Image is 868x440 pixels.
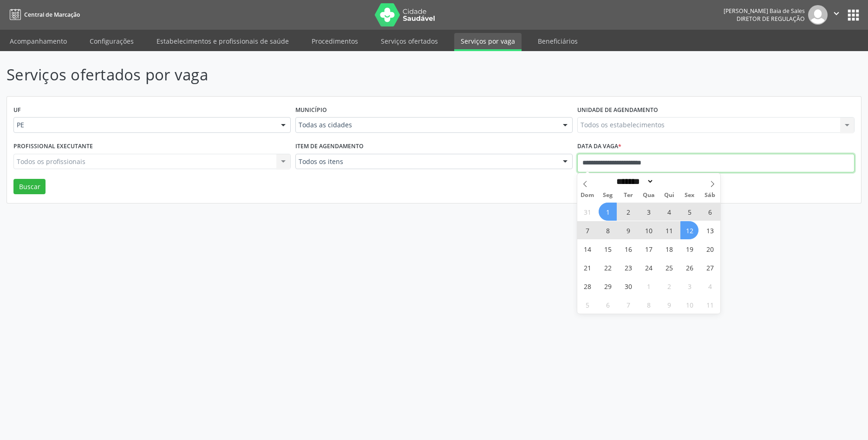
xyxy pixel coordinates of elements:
[17,120,272,130] span: PE
[599,296,617,314] span: Outubro 6, 2025
[578,296,596,314] span: Outubro 5, 2025
[680,296,698,314] span: Outubro 10, 2025
[618,192,639,198] span: Ter
[680,203,698,221] span: Setembro 5, 2025
[845,7,861,23] button: apps
[660,203,678,221] span: Setembro 4, 2025
[13,179,46,195] button: Buscar
[828,5,845,25] button: 
[599,258,617,276] span: Setembro 22, 2025
[578,240,596,258] span: Setembro 14, 2025
[150,33,295,49] a: Estabelecimentos e profissionais de saúde
[299,120,554,130] span: Todas as cidades
[737,15,805,23] span: Diretor de regulação
[598,192,618,198] span: Seg
[613,177,654,186] select: Month
[3,33,73,49] a: Acompanhamento
[578,221,596,239] span: Setembro 7, 2025
[13,139,93,154] label: Profissional executante
[531,33,584,49] a: Beneficiários
[619,221,637,239] span: Setembro 9, 2025
[640,221,658,239] span: Setembro 10, 2025
[701,258,719,276] span: Setembro 27, 2025
[679,192,700,198] span: Sex
[660,258,678,276] span: Setembro 25, 2025
[680,277,698,295] span: Outubro 3, 2025
[577,192,598,198] span: Dom
[619,258,637,276] span: Setembro 23, 2025
[639,192,659,198] span: Qua
[831,8,842,19] i: 
[83,33,140,49] a: Configurações
[578,277,596,295] span: Setembro 28, 2025
[619,277,637,295] span: Setembro 30, 2025
[599,240,617,258] span: Setembro 15, 2025
[660,296,678,314] span: Outubro 9, 2025
[619,203,637,221] span: Setembro 2, 2025
[7,63,605,86] p: Serviços ofertados por vaga
[680,258,698,276] span: Setembro 26, 2025
[7,7,80,22] a: Central de Marcação
[680,240,698,258] span: Setembro 19, 2025
[680,221,698,239] span: Setembro 12, 2025
[599,221,617,239] span: Setembro 8, 2025
[619,240,637,258] span: Setembro 16, 2025
[701,203,719,221] span: Setembro 6, 2025
[578,203,596,221] span: Agosto 31, 2025
[295,139,364,154] label: Item de agendamento
[295,103,327,118] label: Município
[654,177,685,186] input: Year
[700,192,720,198] span: Sáb
[640,277,658,295] span: Outubro 1, 2025
[640,203,658,221] span: Setembro 3, 2025
[640,296,658,314] span: Outubro 8, 2025
[640,240,658,258] span: Setembro 17, 2025
[374,33,444,49] a: Serviços ofertados
[701,221,719,239] span: Setembro 13, 2025
[299,157,554,166] span: Todos os itens
[13,103,21,118] label: UF
[701,296,719,314] span: Outubro 11, 2025
[808,5,828,25] img: img
[599,203,617,221] span: Setembro 1, 2025
[577,103,658,118] label: Unidade de agendamento
[578,258,596,276] span: Setembro 21, 2025
[640,258,658,276] span: Setembro 24, 2025
[724,7,805,15] div: [PERSON_NAME] Baia de Sales
[305,33,365,49] a: Procedimentos
[701,277,719,295] span: Outubro 4, 2025
[577,139,621,154] label: Data da vaga
[24,11,80,19] span: Central de Marcação
[619,296,637,314] span: Outubro 7, 2025
[454,33,522,51] a: Serviços por vaga
[660,221,678,239] span: Setembro 11, 2025
[659,192,679,198] span: Qui
[701,240,719,258] span: Setembro 20, 2025
[660,277,678,295] span: Outubro 2, 2025
[660,240,678,258] span: Setembro 18, 2025
[599,277,617,295] span: Setembro 29, 2025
